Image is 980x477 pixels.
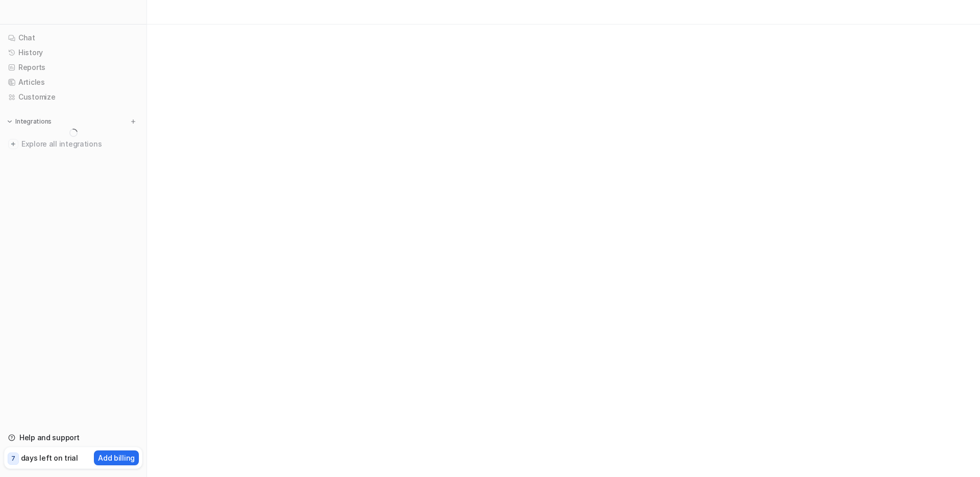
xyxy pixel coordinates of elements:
[4,116,55,127] button: Integrations
[4,60,142,75] a: Reports
[4,45,142,60] a: History
[6,118,13,125] img: expand menu
[15,117,52,126] p: Integrations
[4,31,142,45] a: Chat
[94,450,139,465] button: Add billing
[11,454,15,463] p: 7
[8,139,18,149] img: explore all integrations
[130,118,137,125] img: menu_add.svg
[21,452,78,463] p: days left on trial
[4,75,142,89] a: Articles
[98,452,135,463] p: Add billing
[4,137,142,151] a: Explore all integrations
[4,90,142,104] a: Customize
[21,136,138,152] span: Explore all integrations
[4,431,142,445] a: Help and support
